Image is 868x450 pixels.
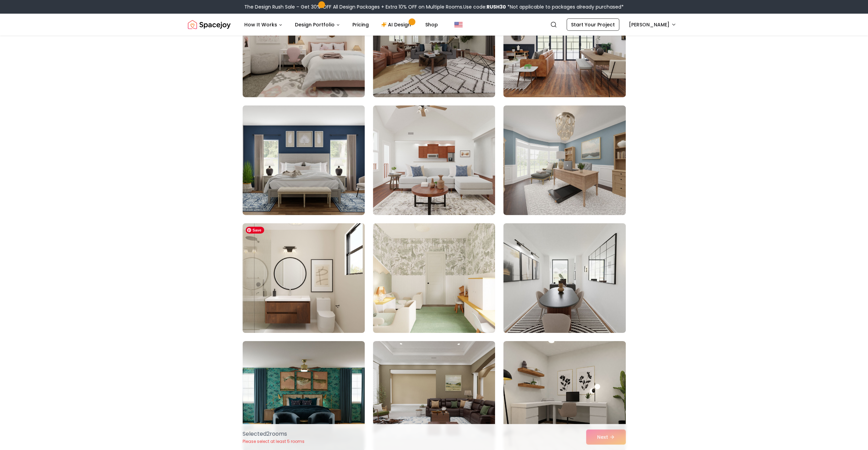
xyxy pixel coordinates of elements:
[420,18,443,32] a: Shop
[454,21,463,29] img: United States
[347,18,374,32] a: Pricing
[239,18,443,32] nav: Main
[289,18,346,32] button: Design Portfolio
[463,3,506,10] span: Use code:
[188,18,231,32] img: Spacejoy Logo
[243,105,365,215] img: Room room-58
[487,3,506,10] b: RUSH30
[373,105,495,215] img: Room room-59
[244,3,624,10] div: The Design Rush Sale – Get 30% OFF All Design Packages + Extra 10% OFF on Multiple Rooms.
[567,18,619,31] a: Start Your Project
[239,221,368,336] img: Room room-61
[373,223,495,333] img: Room room-62
[376,18,418,32] a: AI Design
[625,18,681,31] button: [PERSON_NAME]
[188,18,231,32] a: Spacejoy
[503,223,625,333] img: Room room-63
[506,3,624,10] span: *Not applicable to packages already purchased*
[239,18,288,32] button: How It Works
[503,105,625,215] img: Room room-60
[243,430,305,438] p: Selected 2 room s
[188,14,681,36] nav: Global
[243,439,305,444] p: Please select at least 5 rooms
[246,227,264,234] span: Save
